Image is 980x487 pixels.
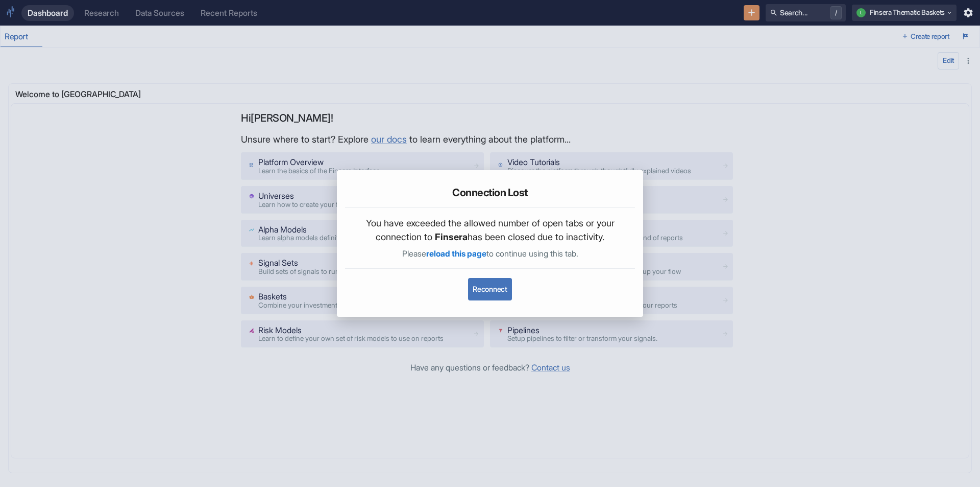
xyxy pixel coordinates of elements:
[452,187,528,199] h5: Connection Lost
[468,278,511,300] button: Reconnect
[353,216,627,244] p: You have exceeded the allowed number of open tabs or your connection to has been closed due to in...
[426,249,486,259] span: reload this page
[435,231,468,242] span: Finsera
[353,248,627,260] p: Please to continue using this tab.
